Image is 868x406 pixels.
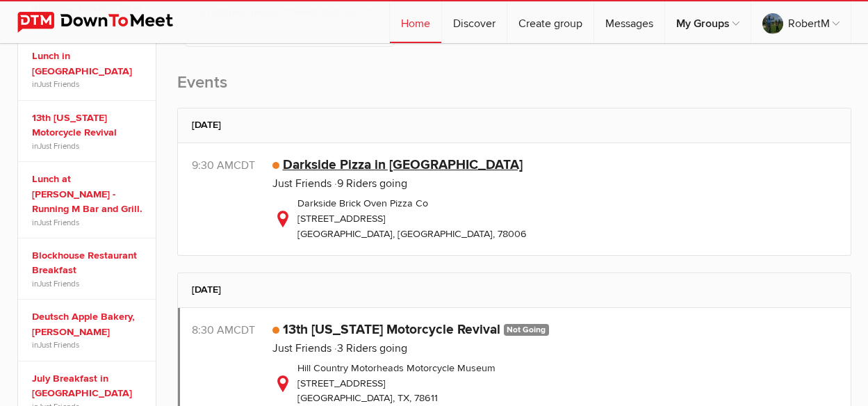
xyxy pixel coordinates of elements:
a: Deutsch Apple Bakery, [PERSON_NAME] [32,309,146,339]
span: in [32,217,146,228]
a: Just Friends [38,279,79,289]
a: My Groups [665,1,751,43]
a: 13th [US_STATE] Motorcycle Revival [32,111,146,140]
a: Just Friends [38,218,79,227]
a: RobertM [751,1,851,43]
span: in [32,339,146,350]
span: America/Chicago [234,323,255,337]
a: Just Friends [272,177,331,190]
span: in [32,278,146,289]
div: 9:30 AM [192,157,272,174]
a: Lunch in [GEOGRAPHIC_DATA] [32,49,146,79]
div: Darkside Brick Oven Pizza Co [STREET_ADDRESS] [GEOGRAPHIC_DATA], [GEOGRAPHIC_DATA], 78006 [272,196,837,241]
a: July Breakfast in [GEOGRAPHIC_DATA] [32,371,146,401]
a: Lunch at [PERSON_NAME] - Running M Bar and Grill. [32,172,146,217]
a: Just Friends [38,141,79,151]
h2: [DATE] [192,108,837,142]
span: in [32,79,146,90]
img: DownToMeet [17,12,195,33]
a: Messages [594,1,664,43]
a: Blockhouse Restaurant Breakfast [32,248,146,278]
div: 8:30 AM [192,322,272,339]
span: 9 Riders going [334,177,407,190]
a: 13th [US_STATE] Motorcycle Revival [283,321,500,338]
h2: Events [177,72,851,108]
span: in [32,140,146,152]
span: Not going [504,324,550,336]
a: Just Friends [38,79,79,89]
a: Create group [507,1,593,43]
a: Just Friends [272,341,331,355]
div: Hill Country Motorheads Motorcycle Museum [STREET_ADDRESS] [GEOGRAPHIC_DATA], TX, 78611 [272,361,837,406]
span: America/Chicago [234,159,255,172]
a: Just Friends [38,340,79,350]
a: Home [390,1,441,43]
a: Discover [442,1,507,43]
span: 3 Riders going [334,341,407,355]
h2: [DATE] [192,273,837,307]
a: Darkside Pizza in [GEOGRAPHIC_DATA] [283,156,523,173]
